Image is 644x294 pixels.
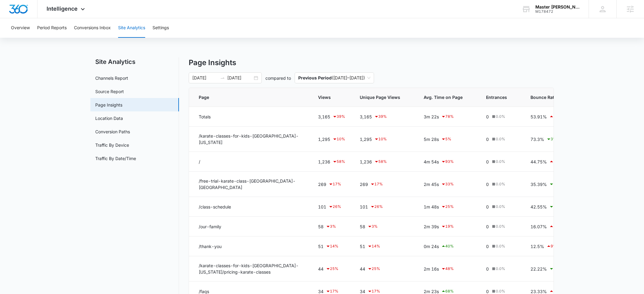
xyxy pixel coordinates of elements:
[424,265,471,272] div: 2m 16s
[95,115,123,121] a: Location Data
[370,203,383,210] div: 26 %
[424,113,471,120] div: 3m 22s
[326,265,338,272] div: 25 %
[192,75,218,81] input: Start date
[486,204,516,210] div: 0
[332,135,345,143] div: 10 %
[367,223,378,230] div: 3 %
[424,223,471,230] div: 2m 39s
[491,224,505,229] div: 0.0 %
[441,113,454,120] div: 78 %
[491,204,505,209] div: 0.0 %
[265,75,291,81] p: compared to
[360,203,409,210] div: 101
[491,114,505,119] div: 0.0 %
[95,102,122,108] a: Page Insights
[367,243,380,250] div: 14 %
[530,203,565,210] div: 42.55%
[318,265,345,272] div: 44
[298,73,370,83] span: ( [DATE] – [DATE] )
[360,94,400,100] span: Unique Page Views
[318,135,345,143] div: 1,295
[189,57,554,68] p: Page Insights
[441,243,454,250] div: 40 %
[95,75,128,81] a: Channels Report
[441,180,454,188] div: 33 %
[360,158,409,165] div: 1,236
[374,113,387,120] div: 39 %
[220,75,225,80] span: to
[95,142,129,148] a: Traffic By Device
[424,203,471,210] div: 1m 48s
[486,223,516,230] div: 0
[189,217,311,236] td: /our-family
[441,203,454,210] div: 25 %
[486,136,516,142] div: 0
[530,135,565,143] div: 73.3%
[374,158,387,165] div: 58 %
[95,155,136,162] a: Traffic By Date/Time
[530,113,565,120] div: 53.91%
[546,135,557,143] div: 3 %
[549,158,562,165] div: 33 %
[491,243,505,249] div: 0.0 %
[486,159,516,165] div: 0
[95,88,124,95] a: Source Report
[318,203,345,210] div: 101
[360,265,409,272] div: 44
[189,236,311,256] td: /thank-you
[360,180,409,188] div: 269
[189,127,311,152] td: /karate-classes-for-kids-[GEOGRAPHIC_DATA]-[US_STATE]
[189,197,311,217] td: /class-schedule
[367,265,380,272] div: 25 %
[424,94,463,100] span: Avg. Time on Page
[298,75,332,80] p: Previous Period
[486,266,516,272] div: 0
[318,94,336,100] span: Views
[424,243,471,250] div: 0m 24s
[374,135,387,143] div: 10 %
[360,243,409,250] div: 51
[486,243,516,250] div: 0
[549,265,559,272] div: 7 %
[47,5,78,12] span: Intelligence
[37,18,67,38] button: Period Reports
[199,94,295,100] span: Page
[189,152,311,172] td: /
[535,5,580,9] div: account name
[491,181,505,187] div: 0.0 %
[328,203,341,210] div: 26 %
[530,158,565,165] div: 44.75%
[326,223,336,230] div: 3 %
[318,180,345,188] div: 269
[95,128,130,135] a: Conversion Paths
[530,223,565,230] div: 16.07%
[11,18,30,38] button: Overview
[332,113,345,120] div: 39 %
[486,94,507,100] span: Entrances
[360,223,409,230] div: 58
[118,18,145,38] button: Site Analytics
[332,158,345,165] div: 58 %
[486,114,516,120] div: 0
[227,75,253,81] input: End date
[546,243,557,250] div: 9 %
[318,158,345,165] div: 1,236
[152,18,169,38] button: Settings
[549,113,562,120] div: 15 %
[491,159,505,164] div: 0.0 %
[424,135,471,143] div: 5m 28s
[549,223,562,230] div: 80 %
[326,243,338,250] div: 14 %
[530,180,565,188] div: 35.39%
[318,113,345,120] div: 3,165
[549,203,562,210] div: 21 %
[491,266,505,271] div: 0.0 %
[530,243,565,250] div: 12.5%
[535,9,580,14] div: account id
[318,223,345,230] div: 58
[189,256,311,282] td: /karate-classes-for-kids-[GEOGRAPHIC_DATA]-[US_STATE]/pricing-karate-classes
[549,180,562,188] div: 15 %
[318,243,345,250] div: 51
[90,57,179,66] h2: Site Analytics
